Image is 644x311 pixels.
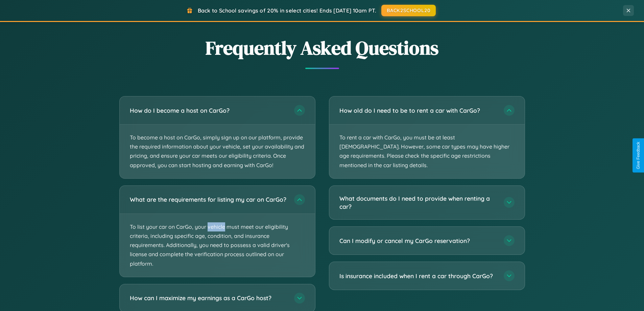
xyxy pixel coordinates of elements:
[339,106,497,115] h3: How old do I need to be to rent a car with CarGo?
[339,194,497,211] h3: What documents do I need to provide when renting a car?
[130,106,287,115] h3: How do I become a host on CarGo?
[339,237,497,245] h3: Can I modify or cancel my CarGo reservation?
[130,294,287,302] h3: How can I maximize my earnings as a CarGo host?
[120,125,315,178] p: To become a host on CarGo, simply sign up on our platform, provide the required information about...
[636,142,641,169] div: Give Feedback
[329,125,525,178] p: To rent a car with CarGo, you must be at least [DEMOGRAPHIC_DATA]. However, some car types may ha...
[120,214,315,277] p: To list your car on CarGo, your vehicle must meet our eligibility criteria, including specific ag...
[119,35,525,61] h2: Frequently Asked Questions
[339,272,497,280] h3: Is insurance included when I rent a car through CarGo?
[381,5,436,16] button: BACK2SCHOOL20
[198,7,376,14] span: Back to School savings of 20% in select cities! Ends [DATE] 10am PT.
[130,195,287,204] h3: What are the requirements for listing my car on CarGo?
